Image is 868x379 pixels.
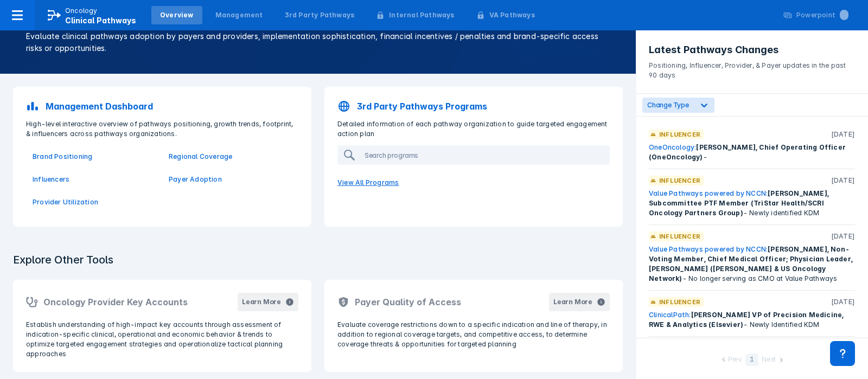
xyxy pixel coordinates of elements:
[649,245,855,284] div: - No longer serving as CMO at Value Pathways
[796,10,848,20] div: Powerpoint
[659,297,700,307] p: Influencer
[659,130,700,139] p: Influencer
[553,297,592,307] div: Learn More
[831,176,855,185] p: [DATE]
[355,296,461,309] h2: Payer Quality of Access
[831,232,855,241] p: [DATE]
[65,6,98,16] p: Oncology
[238,293,298,311] button: Learn More
[649,311,844,329] span: [PERSON_NAME] VP of Precision Medicine, RWE & Analytics (Elsevier)
[649,143,846,161] span: [PERSON_NAME], Chief Operating Officer (OneOncology)
[649,143,855,162] div: -
[65,16,136,25] span: Clinical Pathways
[649,311,691,319] a: ClinicalPath:
[33,175,156,184] a: Influencers
[831,297,855,307] p: [DATE]
[20,119,305,139] p: High-level interactive overview of pathways positioning, growth trends, footprint, & influencers ...
[331,93,616,119] a: 3rd Party Pathways Programs
[649,143,696,151] a: OneOncology:
[649,189,855,218] div: - Newly identified KDM
[762,355,776,366] div: Next
[647,101,689,109] span: Change Type
[389,10,454,20] div: Internal Pathways
[26,30,610,54] p: Evaluate clinical pathways adoption by payers and providers, implementation sophistication, finan...
[649,43,855,56] h3: Latest Pathways Changes
[33,197,156,207] a: Provider Utilization
[659,176,700,185] p: Influencer
[549,293,610,311] button: Learn More
[33,152,156,162] a: Brand Positioning
[20,93,305,119] a: Management Dashboard
[169,152,292,162] a: Regional Coverage
[830,341,855,366] div: Contact Support
[649,189,768,197] a: Value Pathways powered by NCCN:
[43,296,188,309] h2: Oncology Provider Key Accounts
[659,232,700,241] p: Influencer
[169,175,292,184] a: Payer Adoption
[745,354,758,366] div: 1
[649,245,768,253] a: Value Pathways powered by NCCN:
[728,355,742,366] div: Prev
[26,320,298,359] p: Establish understanding of high-impact key accounts through assessment of indication-specific cli...
[46,100,153,113] p: Management Dashboard
[331,119,616,139] p: Detailed information of each pathway organization to guide targeted engagement action plan
[337,320,610,349] p: Evaluate coverage restrictions down to a specific indication and line of therapy, in addition to ...
[331,171,616,194] a: View All Programs
[160,10,194,20] div: Overview
[7,246,120,273] h3: Explore Other Tools
[285,10,355,20] div: 3rd Party Pathways
[831,130,855,139] p: [DATE]
[276,6,363,24] a: 3rd Party Pathways
[242,297,281,307] div: Learn More
[649,56,855,80] p: Positioning, Influencer, Provider, & Payer updates in the past 90 days
[357,100,487,113] p: 3rd Party Pathways Programs
[360,146,609,164] input: Search programs
[489,10,535,20] div: VA Pathways
[649,189,829,217] span: [PERSON_NAME], Subcommittee PTF Member (TriStar Health/SCRI Oncology Partners Group)
[649,310,855,330] div: - Newly Identified KDM
[207,6,272,24] a: Management
[215,10,263,20] div: Management
[151,6,202,24] a: Overview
